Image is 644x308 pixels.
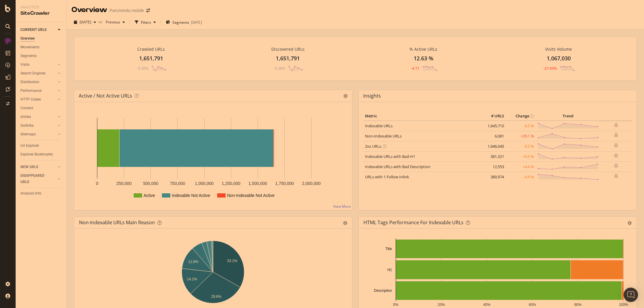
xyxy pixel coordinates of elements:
text: 40% [483,303,491,307]
text: Title [385,247,392,251]
a: CURRENT URLS [20,27,56,33]
button: Segments[DATE] [163,17,204,27]
div: Visits [20,62,29,68]
div: bell-plus [614,174,618,178]
span: Segments [172,20,189,25]
td: 12,553 [481,162,506,172]
div: CURRENT URLS [20,27,47,33]
a: Indexable URLs [365,123,393,128]
div: bell-plus [614,163,618,168]
th: Metric [363,112,481,121]
a: URLs with 1 Follow Inlink [365,174,409,180]
a: 2xx URLs [365,143,381,149]
svg: A chart. [363,238,632,308]
text: 80% [574,303,582,307]
a: Performance [20,88,56,94]
a: DISAPPEARED URLS [20,173,56,185]
div: bell-plus [614,123,618,128]
text: 11.8% [188,260,198,264]
div: DISAPPEARED URLS [20,173,51,185]
a: Segments [20,53,62,59]
div: bell-plus [614,143,618,148]
a: Visits [20,62,56,68]
text: 500,000 [143,181,158,186]
td: +4.4 % [506,162,536,172]
text: Indexable Not Active [172,193,210,198]
div: HTTP Codes [20,96,41,103]
div: NEW URLS [20,164,38,170]
td: -0.9 % [506,172,536,182]
td: -0.5 % [506,121,536,131]
a: Non-Indexable URLs [365,133,402,139]
div: Distribution [20,79,39,85]
div: A chart. [79,238,347,308]
div: Sitemaps [20,131,36,137]
div: Content [20,105,33,111]
div: bell-plus [614,133,618,137]
text: 60% [529,303,536,307]
th: Trend [536,112,600,121]
div: -21.04% [543,66,557,71]
a: Analysis Info [20,190,62,197]
td: 380,974 [481,172,506,182]
text: 1,000,000 [195,181,214,186]
span: Previous [103,20,120,25]
i: Options [343,94,348,98]
a: Explorer Bookmarks [20,151,62,158]
a: Outlinks [20,122,56,129]
div: Explorer Bookmarks [20,151,53,158]
td: +29.1 % [506,131,536,141]
td: 1,646,045 [481,141,506,151]
div: % Active URLs [409,46,437,52]
div: HTML Tags Performance for Indexable URLs [363,219,463,225]
div: Inlinks [20,114,31,120]
div: Analytics [20,5,62,10]
a: View More [333,204,351,209]
div: Overview [20,35,35,42]
text: Active [144,193,155,198]
div: gear [343,221,347,225]
div: -0.38% [274,66,285,71]
th: # URLS [481,112,506,121]
a: Search Engines [20,70,56,77]
div: Discovered URLs [271,46,305,52]
th: Change [506,112,536,121]
text: 1,750,000 [275,181,294,186]
text: 14.1% [187,277,197,281]
button: Previous [103,17,127,27]
div: Non-Indexable URLs Main Reason [79,219,155,225]
div: Filters [141,20,151,25]
div: -4.11 [411,66,419,71]
div: Analysis Info [20,190,41,197]
div: Overview [71,5,107,15]
a: Url Explorer [20,143,62,149]
a: NEW URLS [20,164,56,170]
text: 0% [393,303,399,307]
a: Distribution [20,79,56,85]
text: Description [374,288,392,293]
div: Segments [20,53,37,59]
text: H1 [387,268,392,272]
div: 12.63 % [414,55,433,62]
div: -0.38% [137,66,148,71]
h4: Active / Not Active URLs [79,92,132,100]
text: 0 [96,181,99,186]
div: 1,067,030 [547,55,571,62]
span: 2025 Sep. 12th [80,20,91,25]
a: Sitemaps [20,131,56,137]
td: 381,321 [481,151,506,162]
td: -0.5 % [506,141,536,151]
div: arrow-right-arrow-left [146,8,150,13]
div: Visits Volume [545,46,572,52]
div: 1,651,791 [139,55,163,62]
div: Url Explorer [20,143,39,149]
div: Search Engines [20,70,45,77]
div: Outlinks [20,122,34,129]
button: [DATE] [71,17,99,27]
text: 1,500,000 [248,181,267,186]
div: ParuVendu mobile [110,8,144,14]
text: 20% [438,303,445,307]
div: bell-plus [614,153,618,158]
text: 29.6% [211,294,221,299]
